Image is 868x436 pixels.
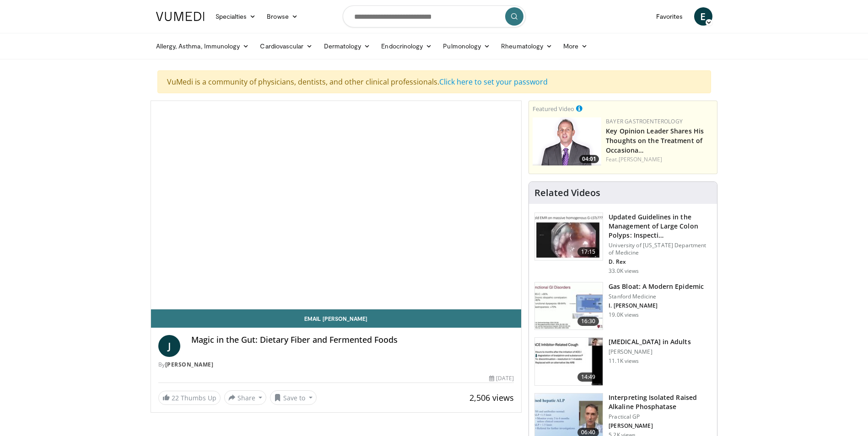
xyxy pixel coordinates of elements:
[270,390,317,405] button: Save to
[210,7,262,26] a: Specialties
[609,337,690,346] h3: [MEDICAL_DATA] in Adults
[469,392,514,403] span: 2,506 views
[151,101,522,309] video-js: Video Player
[158,361,514,369] div: By
[318,37,376,55] a: Dermatology
[437,37,496,55] a: Pulmonology
[609,357,639,365] p: 11.1K views
[694,7,712,26] a: E
[606,127,704,154] a: Key Opinion Leader Shares His Thoughts on the Treatment of Occasiona…
[609,242,712,256] p: University of [US_STATE] Department of Medicine
[534,213,712,275] a: 17:15 Updated Guidelines in the Management of Large Colon Polyps: Inspecti… University of [US_STA...
[157,70,711,93] div: VuMedi is a community of physicians, dentists, and other clinical professionals.
[619,155,662,163] a: [PERSON_NAME]
[609,302,704,309] p: I. [PERSON_NAME]
[609,282,704,291] h3: Gas Bloat: A Modern Epidemic
[489,374,514,383] div: [DATE]
[343,5,526,27] input: Search topics, interventions
[158,335,180,357] a: J
[376,37,437,55] a: Endocrinology
[609,348,690,356] p: [PERSON_NAME]
[609,393,712,411] h3: Interpreting Isolated Raised Alkaline Phosphatase
[151,309,522,328] a: Email [PERSON_NAME]
[606,155,713,164] div: Feat.
[158,391,221,405] a: 22 Thumbs Up
[165,361,214,368] a: [PERSON_NAME]
[609,422,712,430] p: [PERSON_NAME]
[577,247,599,256] span: 17:15
[606,117,683,125] a: Bayer Gastroenterology
[534,337,712,386] a: 14:49 [MEDICAL_DATA] in Adults [PERSON_NAME] 11.1K views
[579,155,599,163] span: 04:01
[609,258,712,266] p: D. Rex
[172,393,179,402] span: 22
[535,282,603,330] img: 480ec31d-e3c1-475b-8289-0a0659db689a.150x105_q85_crop-smart_upscale.jpg
[191,335,514,345] h4: Magic in the Gut: Dietary Fiber and Fermented Foods
[533,105,574,113] small: Featured Video
[534,282,712,330] a: 16:30 Gas Bloat: A Modern Epidemic Stanford Medicine I. [PERSON_NAME] 19.0K views
[535,213,603,261] img: dfcfcb0d-b871-4e1a-9f0c-9f64970f7dd8.150x105_q85_crop-smart_upscale.jpg
[439,77,548,87] a: Click here to set your password
[224,390,267,405] button: Share
[151,37,255,55] a: Allergy, Asthma, Immunology
[535,338,603,385] img: 11950cd4-d248-4755-8b98-ec337be04c84.150x105_q85_crop-smart_upscale.jpg
[577,317,599,326] span: 16:30
[609,213,712,240] h3: Updated Guidelines in the Management of Large Colon Polyps: Inspecti…
[533,117,601,165] a: 04:01
[577,372,599,382] span: 14:49
[609,293,704,300] p: Stanford Medicine
[254,37,318,55] a: Cardiovascular
[651,7,689,26] a: Favorites
[609,311,639,319] p: 19.0K views
[534,187,600,198] h4: Related Videos
[558,37,593,55] a: More
[533,117,601,165] img: 9828b8df-38ad-4333-b93d-bb657251ca89.png.150x105_q85_crop-smart_upscale.png
[609,413,712,420] p: Practical GP
[261,7,303,26] a: Browse
[609,267,639,275] p: 33.0K views
[156,12,205,21] img: VuMedi Logo
[496,37,558,55] a: Rheumatology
